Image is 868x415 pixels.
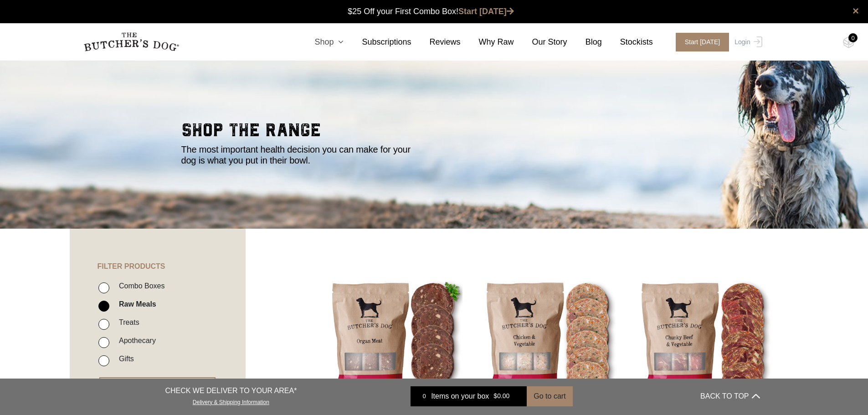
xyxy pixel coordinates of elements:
a: 0 Items on your box $0.00 [411,386,527,406]
span: Start [DATE] [676,33,729,51]
h4: FILTER PRODUCTS [70,229,246,271]
a: Login [732,33,762,51]
a: Reviews [411,36,461,48]
a: Subscriptions [344,36,411,48]
a: Start [DATE] [667,33,733,51]
a: close [853,5,859,16]
img: Chunky Beef and Vegetables [634,274,772,412]
a: Stockists [602,36,653,48]
img: Chicken and Vegetables [479,274,617,412]
img: TBD_Cart-Empty.png [843,36,854,48]
bdi: 0.00 [493,393,509,400]
label: Apothecary [114,334,156,347]
label: Gifts [114,353,134,365]
p: The most important health decision you can make for your dog is what you put in their bowl. [181,144,423,166]
h2: shop the range [181,121,687,144]
div: 0 [848,33,858,42]
p: CHECK WE DELIVER TO YOUR AREA* [165,385,297,396]
span: $ [493,393,497,400]
span: Items on your box [431,391,489,402]
button: RESET FILTER [99,377,216,397]
div: 0 [417,392,431,401]
a: Blog [567,36,602,48]
a: Start [DATE] [458,7,514,16]
img: Beef Organ Blend [325,274,463,412]
a: Why Raw [461,36,514,48]
label: Raw Meals [114,298,156,310]
a: Our Story [514,36,567,48]
label: Combo Boxes [114,280,165,292]
button: Go to cart [527,386,572,406]
label: Treats [114,316,139,328]
a: Shop [296,36,344,48]
a: Delivery & Shipping Information [193,397,269,405]
button: BACK TO TOP [700,385,760,407]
